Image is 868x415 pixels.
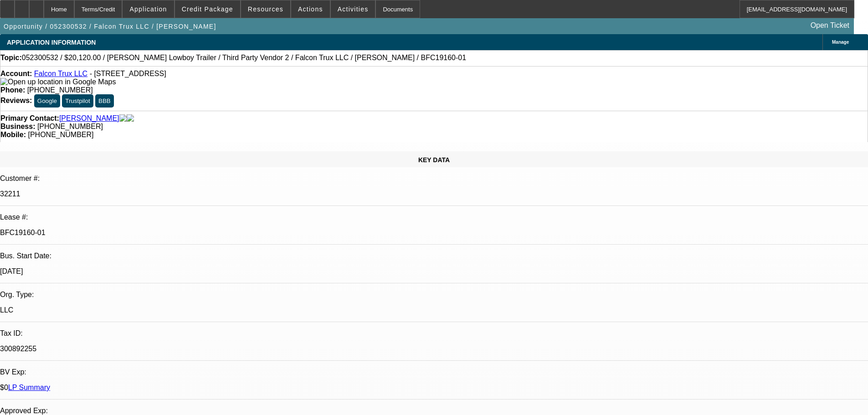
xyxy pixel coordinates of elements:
button: Credit Package [175,0,240,18]
span: Manage [832,40,849,45]
strong: Mobile: [0,131,26,138]
a: Falcon Trux LLC [34,70,87,77]
span: Actions [298,5,323,13]
img: Open up location in Google Maps [0,78,116,86]
span: [PHONE_NUMBER] [27,86,93,94]
span: [PHONE_NUMBER] [37,123,103,130]
button: BBB [95,94,114,108]
span: Application [129,5,167,13]
span: Opportunity / 052300532 / Falcon Trux LLC / [PERSON_NAME] [4,23,216,30]
strong: Primary Contact: [0,114,59,123]
span: Resources [248,5,283,13]
strong: Reviews: [0,97,32,104]
img: facebook-icon.png [119,114,127,123]
button: Application [123,0,174,18]
span: KEY DATA [418,156,450,164]
span: Activities [338,5,369,13]
span: APPLICATION INFORMATION [7,39,96,46]
span: - [STREET_ADDRESS] [90,70,166,77]
button: Trustpilot [62,94,93,108]
span: 052300532 / $20,120.00 / [PERSON_NAME] Lowboy Trailer / Third Party Vendor 2 / Falcon Trux LLC / ... [22,54,466,62]
span: [PHONE_NUMBER] [28,131,93,138]
strong: Topic: [0,54,22,62]
button: Resources [241,0,290,18]
button: Google [34,94,60,108]
a: Open Ticket [807,18,853,33]
span: Credit Package [182,5,233,13]
button: Activities [331,0,375,18]
strong: Phone: [0,86,25,94]
img: linkedin-icon.png [127,114,134,123]
a: LP Summary [8,384,50,391]
button: Actions [291,0,330,18]
strong: Business: [0,123,35,130]
a: [PERSON_NAME] [59,114,119,123]
a: View Google Maps [0,78,116,86]
strong: Account: [0,70,32,77]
